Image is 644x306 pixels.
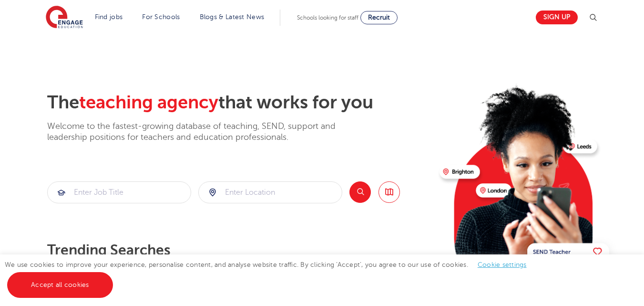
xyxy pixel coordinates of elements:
h2: The that works for you [47,92,432,114]
span: We use cookies to improve your experience, personalise content, and analyse website traffic. By c... [5,261,536,288]
a: For Schools [142,13,180,21]
a: Recruit [360,11,398,24]
p: Welcome to the fastest-growing database of teaching, SEND, support and leadership positions for t... [47,121,362,143]
button: Search [349,181,371,203]
a: Accept all cookies [7,272,113,298]
a: Sign up [536,11,578,24]
img: Engage Education [46,6,83,30]
input: Submit [48,182,191,203]
p: Trending searches [47,242,432,259]
span: teaching agency [79,92,218,113]
input: Submit [199,182,342,203]
a: Find jobs [95,13,123,21]
div: Submit [198,181,342,203]
a: Blogs & Latest News [200,13,265,21]
span: Schools looking for staff [297,14,358,21]
div: Submit [47,181,191,203]
a: Cookie settings [478,261,527,268]
span: Recruit [368,14,390,21]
